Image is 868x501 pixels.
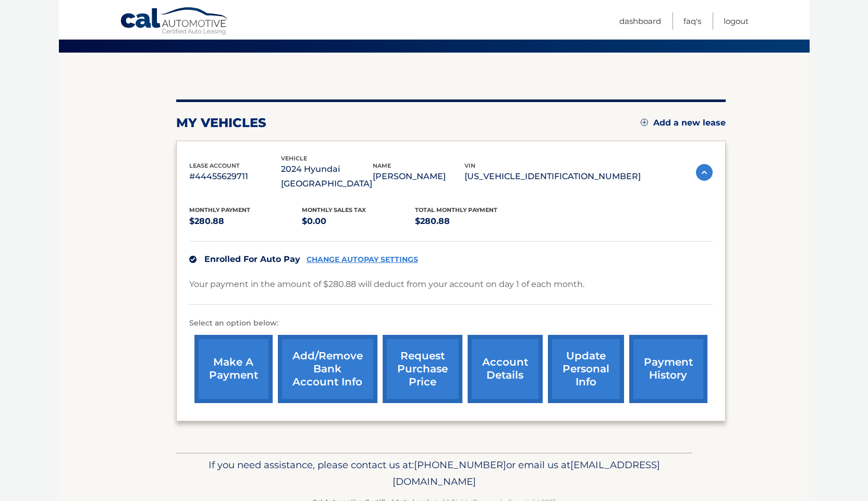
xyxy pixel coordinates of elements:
[464,169,641,184] p: [US_VEHICLE_IDENTIFICATION_NUMBER]
[641,118,726,128] a: Add a new lease
[629,335,707,403] a: payment history
[189,214,302,229] p: $280.88
[302,206,366,214] span: Monthly sales Tax
[189,169,281,184] p: #44455629711
[189,317,713,330] p: Select an option below:
[176,115,266,131] h2: my vehicles
[724,12,749,30] a: Logout
[641,119,648,126] img: add.svg
[414,459,506,471] span: [PHONE_NUMBER]
[183,457,686,490] p: If you need assistance, please contact us at: or email us at
[415,214,528,229] p: $280.88
[373,169,464,184] p: [PERSON_NAME]
[120,7,229,37] a: Cal Automotive
[204,254,300,264] span: Enrolled For Auto Pay
[302,214,415,229] p: $0.00
[696,164,713,181] img: accordion-active.svg
[278,335,377,403] a: Add/Remove bank account info
[548,335,624,403] a: update personal info
[383,335,462,403] a: request purchase price
[281,155,307,162] span: vehicle
[189,256,197,263] img: check.svg
[619,12,661,30] a: Dashboard
[281,162,373,191] p: 2024 Hyundai [GEOGRAPHIC_DATA]
[373,162,391,169] span: name
[464,162,475,169] span: vin
[189,206,250,214] span: Monthly Payment
[194,335,273,403] a: make a payment
[189,162,240,169] span: lease account
[683,12,701,30] a: FAQ's
[468,335,543,403] a: account details
[189,277,584,292] p: Your payment in the amount of $280.88 will deduct from your account on day 1 of each month.
[307,255,418,264] a: CHANGE AUTOPAY SETTINGS
[415,206,497,214] span: Total Monthly Payment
